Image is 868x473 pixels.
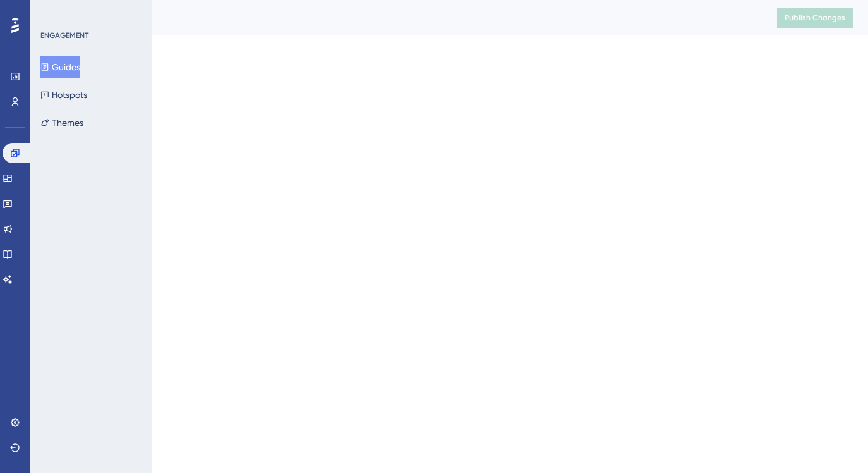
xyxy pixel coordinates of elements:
[777,8,853,28] button: Publish Changes
[40,30,88,40] div: ENGAGEMENT
[785,13,845,23] span: Publish Changes
[40,83,87,106] button: Hotspots
[40,111,83,134] button: Themes
[40,56,80,78] button: Guides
